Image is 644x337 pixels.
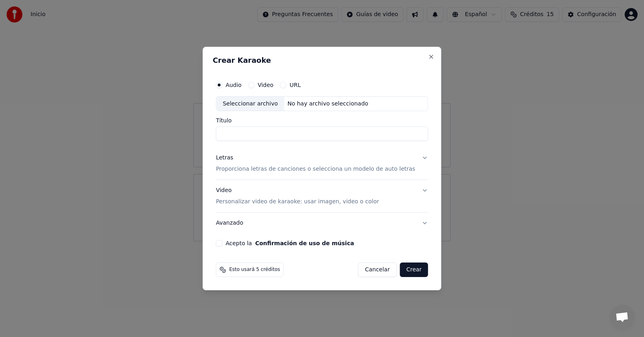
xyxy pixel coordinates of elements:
span: Esto usará 5 créditos [229,267,280,273]
button: Crear [400,263,428,277]
button: LetrasProporciona letras de canciones o selecciona un modelo de auto letras [216,148,428,180]
p: Personalizar video de karaoke: usar imagen, video o color [216,198,379,206]
p: Proporciona letras de canciones o selecciona un modelo de auto letras [216,165,415,174]
label: Audio [225,82,242,88]
button: Cancelar [358,263,397,277]
label: Título [216,118,428,124]
div: No hay archivo seleccionado [284,100,372,108]
div: Letras [216,154,233,162]
button: Acepto la [255,240,354,246]
label: Acepto la [225,240,354,246]
label: Video [258,82,273,88]
button: Avanzado [216,213,428,234]
div: Seleccionar archivo [216,97,284,111]
button: VideoPersonalizar video de karaoke: usar imagen, video o color [216,180,428,213]
h2: Crear Karaoke [213,57,431,64]
div: Video [216,187,379,206]
label: URL [289,82,301,88]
